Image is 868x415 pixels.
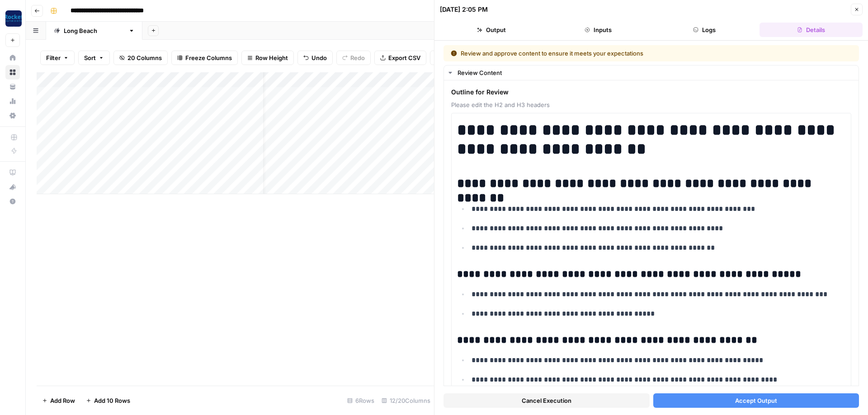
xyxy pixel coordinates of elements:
button: Details [759,23,863,37]
span: Sort [84,53,96,62]
button: Add 10 Rows [80,393,136,408]
span: Cancel Execution [522,396,571,405]
span: Add 10 Rows [94,396,130,405]
button: Export CSV [374,51,426,65]
button: Inputs [547,23,650,37]
a: Your Data [5,79,20,94]
div: [GEOGRAPHIC_DATA] [64,26,125,35]
span: Please edit the H2 and H3 headers [451,100,851,109]
button: Add Row [37,393,80,408]
span: Undo [311,53,327,62]
span: Outline for Review [451,88,851,97]
button: Undo [297,51,333,65]
div: What's new? [6,180,19,194]
button: What's new? [5,180,20,194]
a: [GEOGRAPHIC_DATA] [46,22,142,40]
span: Freeze Columns [185,53,232,62]
div: 6 Rows [344,393,378,408]
button: Sort [78,51,110,65]
a: AirOps Academy [5,165,20,180]
span: Redo [350,53,365,62]
button: Row Height [241,51,294,65]
button: Workspace: Rocket Pilots [5,7,20,30]
div: Review and approve content to ensure it meets your expectations [451,49,748,58]
img: Rocket Pilots Logo [5,10,22,27]
button: Review Content [444,65,859,80]
button: 20 Columns [113,51,168,65]
button: Logs [653,23,756,37]
button: Filter [40,51,75,65]
div: Review Content [458,68,853,77]
a: Usage [5,94,20,108]
a: Browse [5,65,20,79]
div: 12/20 Columns [378,393,434,408]
span: Accept Output [735,396,777,405]
button: Redo [336,51,371,65]
a: Home [5,51,20,65]
div: [DATE] 2:05 PM [440,5,488,14]
button: Freeze Columns [171,51,238,65]
span: Row Height [255,53,288,62]
a: Settings [5,108,20,123]
button: Help + Support [5,194,20,209]
button: Accept Output [653,393,859,408]
button: Cancel Execution [443,393,650,408]
span: Export CSV [388,53,420,62]
span: 20 Columns [127,53,162,62]
span: Add Row [50,396,75,405]
button: Output [440,23,543,37]
span: Filter [46,53,61,62]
